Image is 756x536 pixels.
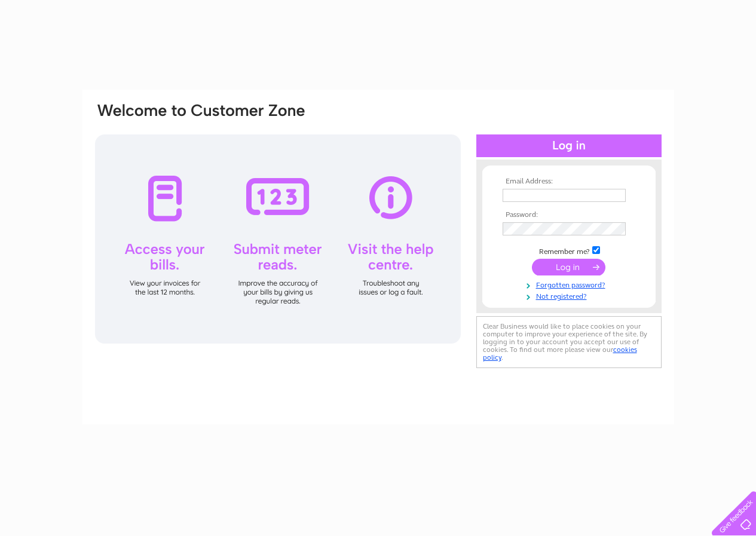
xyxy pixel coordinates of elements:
[483,345,637,362] a: cookies policy
[500,177,638,186] th: Email Address:
[476,316,662,368] div: Clear Business would like to place cookies on your computer to improve your experience of the sit...
[500,211,638,219] th: Password:
[503,278,638,290] a: Forgotten password?
[500,244,638,256] td: Remember me?
[503,290,638,301] a: Not registered?
[532,259,605,275] input: Submit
